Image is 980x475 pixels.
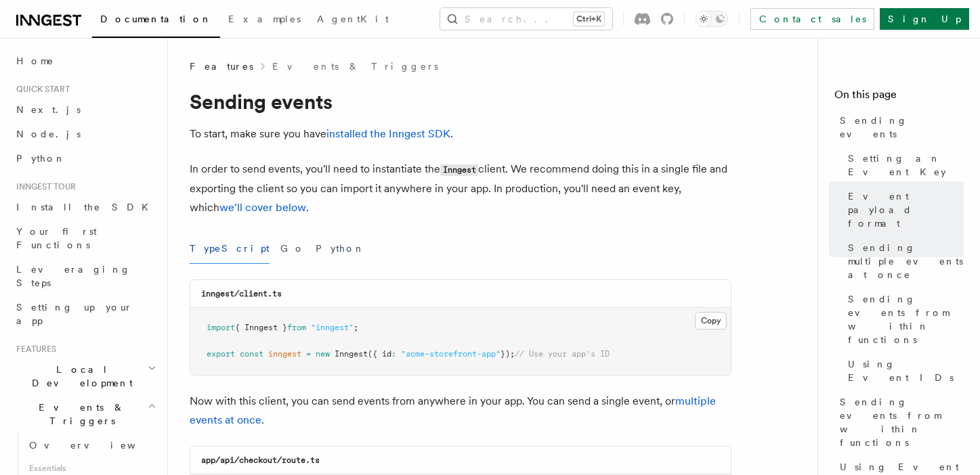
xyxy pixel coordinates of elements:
[100,14,212,24] span: Documentation
[11,219,159,257] a: Your first Functions
[219,201,306,214] a: we'll cover below
[11,84,70,95] span: Quick start
[750,8,874,30] a: Contact sales
[220,4,309,37] a: Examples
[11,181,76,192] span: Inngest tour
[848,357,964,384] span: Using Event IDs
[11,97,159,122] a: Next.js
[287,323,306,332] span: from
[235,323,287,332] span: { Inngest }
[190,160,731,217] p: In order to send events, you'll need to instantiate the client. We recommend doing this in a sing...
[391,349,396,359] span: :
[11,344,56,355] span: Features
[240,349,263,359] span: const
[207,349,235,359] span: export
[843,235,964,287] a: Sending multiple events at once
[207,323,235,332] span: import
[201,455,320,465] code: app/api/checkout/route.ts
[843,146,964,184] a: Setting an Event Key
[11,295,159,333] a: Setting up your app
[317,14,389,24] span: AgentKit
[848,292,964,346] span: Sending events from within functions
[843,352,964,390] a: Using Event IDs
[316,233,365,264] button: Python
[11,257,159,295] a: Leveraging Steps
[335,349,368,359] span: Inngest
[190,233,270,264] button: TypeScript
[190,89,731,114] h1: Sending events
[16,153,66,164] span: Python
[500,349,515,359] span: });
[695,312,727,330] button: Copy
[268,349,301,359] span: inngest
[190,125,731,143] p: To start, make sure you have .
[92,4,220,38] a: Documentation
[880,8,969,30] a: Sign Up
[834,390,964,455] a: Sending events from within functions
[848,241,964,281] span: Sending multiple events at once
[834,108,964,146] a: Sending events
[368,349,391,359] span: ({ id
[201,289,282,298] code: inngest/client.ts
[190,392,731,430] p: Now with this client, you can send events from anywhere in your app. You can send a single event,...
[354,323,358,332] span: ;
[515,349,610,359] span: // Use your app's ID
[190,60,253,73] span: Features
[316,349,330,359] span: new
[11,122,159,146] a: Node.js
[843,184,964,235] a: Event payload format
[190,394,716,426] a: multiple events at once
[11,146,159,171] a: Python
[306,349,311,359] span: =
[11,401,148,428] span: Events & Triggers
[574,12,604,26] kbd: Ctrl+K
[24,433,159,457] a: Overview
[401,349,500,359] span: "acme-storefront-app"
[16,202,156,212] span: Install the SDK
[16,129,81,139] span: Node.js
[840,395,964,449] span: Sending events from within functions
[11,363,148,390] span: Local Development
[834,87,964,108] h4: On this page
[29,440,169,451] span: Overview
[309,4,397,37] a: AgentKit
[440,8,612,30] button: Search...Ctrl+K
[326,127,450,140] a: installed the Inngest SDK
[440,164,478,176] code: Inngest
[843,287,964,352] a: Sending events from within functions
[311,323,354,332] span: "inngest"
[696,11,728,27] button: Toggle dark mode
[11,49,159,73] a: Home
[16,54,54,68] span: Home
[848,189,964,230] span: Event payload format
[16,302,133,326] span: Setting up your app
[228,14,301,24] span: Examples
[11,195,159,219] a: Install the SDK
[11,357,159,395] button: Local Development
[16,264,131,288] span: Leveraging Steps
[840,114,964,141] span: Sending events
[848,152,964,179] span: Setting an Event Key
[280,233,305,264] button: Go
[272,60,438,73] a: Events & Triggers
[16,104,81,115] span: Next.js
[11,395,159,433] button: Events & Triggers
[16,226,97,250] span: Your first Functions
